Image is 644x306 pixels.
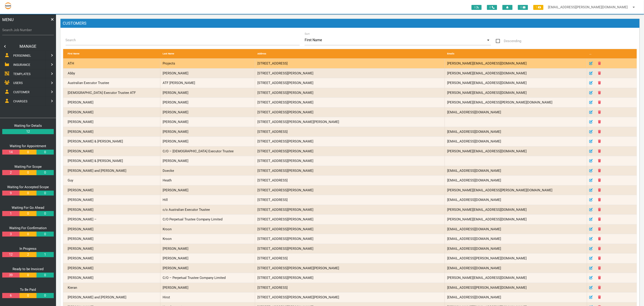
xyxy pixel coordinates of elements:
div: [EMAIL_ADDRESS][DOMAIN_NAME] [445,166,587,176]
div: [EMAIL_ADDRESS][DOMAIN_NAME] [445,108,587,117]
div: Emails [445,49,587,59]
a: Click Edit [589,208,593,212]
a: Waiting for Details [14,124,42,128]
a: Click Edit [589,71,593,75]
div: Kieran [65,283,160,293]
div: Doecke [160,166,255,176]
div: [EMAIL_ADDRESS][DOMAIN_NAME] [445,137,587,146]
div: Guy [65,176,160,185]
div: [STREET_ADDRESS][PERSON_NAME][PERSON_NAME] [255,293,445,302]
a: 0 [19,150,37,155]
span: MENU [2,17,14,23]
label: Search Job Number [2,28,54,33]
div: [PERSON_NAME] [160,117,255,127]
span: PERSONNEL [13,54,31,57]
div: [STREET_ADDRESS][PERSON_NAME] [255,205,445,215]
a: 0 [19,211,37,216]
a: 0 [37,211,54,216]
div: [PERSON_NAME] [160,185,255,195]
a: 2 [2,170,19,175]
div: [STREET_ADDRESS][PERSON_NAME] [255,147,445,156]
a: Click Edit [589,100,593,104]
div: [EMAIL_ADDRESS][DOMAIN_NAME] [445,234,587,244]
div: [PERSON_NAME] [65,254,160,263]
a: Click here to delete. [598,198,601,202]
a: 0 [37,273,54,278]
a: 0 [19,191,37,196]
a: Click Edit [589,91,593,95]
label: Search [66,38,305,43]
a: Click here to delete. [598,71,601,75]
div: [PERSON_NAME][EMAIL_ADDRESS][DOMAIN_NAME] [445,59,587,68]
div: [PERSON_NAME] [65,263,160,273]
span: 0 [472,5,482,10]
a: 12 [2,252,19,257]
span: TEMPLATES [13,72,30,75]
a: Click Edit [589,256,593,260]
div: Heath [160,176,255,185]
a: Click Edit [589,159,593,163]
a: Click here to delete. [598,110,601,114]
div: [PERSON_NAME] [160,98,255,107]
a: Waiting For Go Ahead [12,206,44,210]
div: [STREET_ADDRESS] [255,195,445,205]
div: [PERSON_NAME] [65,273,160,283]
a: Click here to delete. [598,237,601,241]
a: Click Edit [589,247,593,251]
div: Hirst [160,293,255,302]
div: [PERSON_NAME] [65,117,160,127]
div: [STREET_ADDRESS][PERSON_NAME] [255,156,445,166]
a: 39 [2,273,19,278]
a: Waiting for Appointment [10,144,46,148]
div: [STREET_ADDRESS][PERSON_NAME] [255,234,445,244]
a: Click Edit [589,149,593,153]
div: c/o Australian Executor Trustee [160,205,255,215]
div: ATH [65,59,160,68]
a: Click here to delete. [598,295,601,299]
div: ... [587,49,635,59]
div: [PERSON_NAME] [160,156,255,166]
div: [EMAIL_ADDRESS][DOMAIN_NAME] [445,293,587,302]
a: 0 [37,150,54,155]
div: [PERSON_NAME] [160,137,255,146]
a: Click here to delete. [598,169,601,173]
div: [PERSON_NAME][EMAIL_ADDRESS][DOMAIN_NAME] [445,69,587,78]
div: [PERSON_NAME] [65,244,160,254]
div: First Name [65,49,160,59]
a: Click here to delete. [598,61,601,65]
div: [PERSON_NAME] [65,147,160,156]
a: Click Edit [589,120,593,124]
a: Click Edit [589,198,593,202]
a: 9 [2,191,19,196]
a: Click here to delete. [598,286,601,290]
a: 14 [2,150,19,155]
div: Projects [160,59,255,68]
div: Australian Executor Trustee [65,78,160,88]
a: 0 [19,170,37,175]
div: Kroon [160,224,255,234]
a: Click Edit [589,295,593,299]
a: Click Edit [589,130,593,134]
a: 0 [37,232,54,237]
div: [PERSON_NAME][EMAIL_ADDRESS][DOMAIN_NAME] [445,88,587,98]
span: INSURANCE [13,63,30,67]
a: Click Edit [589,227,593,231]
div: [PERSON_NAME] & [PERSON_NAME] [65,156,160,166]
a: Waiting For Scope [14,165,42,169]
div: [EMAIL_ADDRESS][DOMAIN_NAME] [445,176,587,185]
a: Click Edit [589,139,593,143]
div: [PERSON_NAME] [65,224,160,234]
div: [PERSON_NAME] – [65,215,160,224]
a: Click Edit [589,276,593,280]
div: [PERSON_NAME] [65,185,160,195]
div: [STREET_ADDRESS][PERSON_NAME] [255,108,445,117]
div: [PERSON_NAME] [65,195,160,205]
div: [STREET_ADDRESS][PERSON_NAME] [255,273,445,283]
span: 1 [533,5,543,10]
div: [PERSON_NAME] [160,244,255,254]
a: 2 [19,252,37,257]
a: Click here to delete. [598,159,601,163]
div: [STREET_ADDRESS][PERSON_NAME] [255,69,445,78]
div: [PERSON_NAME][EMAIL_ADDRESS][PERSON_NAME][DOMAIN_NAME] [445,98,587,107]
div: [STREET_ADDRESS][PERSON_NAME] [255,215,445,224]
